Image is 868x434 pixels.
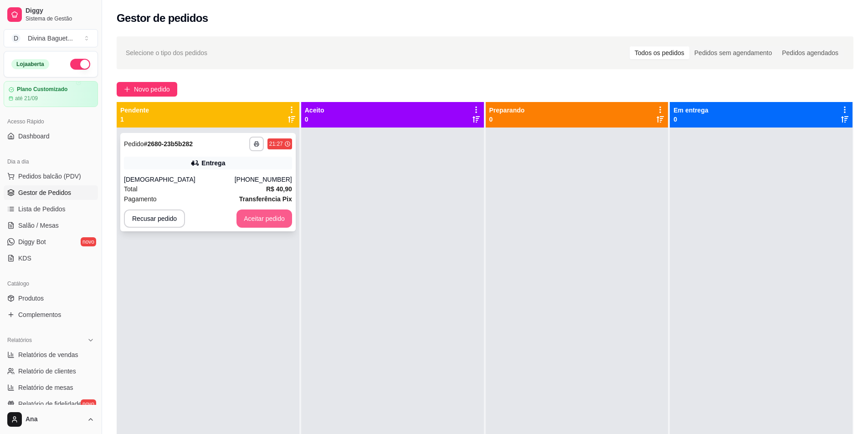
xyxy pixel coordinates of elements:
span: Gestor de Pedidos [18,188,71,197]
p: Aceito [305,106,324,115]
a: Relatório de clientes [4,364,98,378]
div: Acesso Rápido [4,114,98,129]
div: Loja aberta [11,59,49,69]
span: Pedidos balcão (PDV) [18,172,81,181]
button: Ana [4,408,98,430]
span: Novo pedido [134,84,170,94]
button: Alterar Status [70,59,90,70]
article: Plano Customizado [17,86,67,93]
a: Dashboard [4,129,98,143]
span: Relatórios [7,337,32,344]
div: Dia a dia [4,154,98,169]
span: Total [124,184,138,194]
button: Novo pedido [117,82,177,97]
div: [PHONE_NUMBER] [235,175,292,184]
p: Em entrega [673,106,708,115]
h2: Gestor de pedidos [117,11,208,26]
a: Gestor de Pedidos [4,185,98,200]
span: D [11,34,21,43]
button: Pedidos balcão (PDV) [4,169,98,184]
span: Relatórios de vendas [18,350,78,359]
span: Pagamento [124,194,157,204]
span: Sistema de Gestão [26,15,94,22]
span: KDS [18,254,31,263]
span: Produtos [18,294,44,303]
a: Relatório de fidelidadenovo [4,397,98,411]
div: Entrega [201,158,225,168]
button: Recusar pedido [124,209,185,228]
p: Pendente [120,106,149,115]
div: Todos os pedidos [630,46,689,59]
span: Ana [26,415,83,424]
span: Relatório de fidelidade [18,399,82,408]
div: 21:27 [269,140,283,148]
span: Complementos [18,310,61,319]
p: 0 [489,115,525,124]
a: KDS [4,251,98,266]
div: Divina Baguet ... [28,34,73,43]
span: Selecione o tipo dos pedidos [126,48,207,58]
strong: R$ 40,90 [266,185,292,193]
a: Lista de Pedidos [4,202,98,216]
div: Catálogo [4,276,98,291]
p: 1 [120,115,149,124]
a: DiggySistema de Gestão [4,4,98,26]
span: Relatório de clientes [18,367,76,376]
button: Aceitar pedido [236,209,292,228]
div: Pedidos agendados [777,46,843,59]
span: Diggy [26,7,94,15]
span: Salão / Mesas [18,221,59,230]
span: Relatório de mesas [18,383,73,392]
div: Pedidos sem agendamento [689,46,777,59]
article: até 21/09 [15,95,38,102]
strong: Transferência Pix [239,195,292,203]
a: Relatórios de vendas [4,347,98,362]
a: Complementos [4,307,98,322]
span: Lista de Pedidos [18,204,66,214]
strong: # 2680-23b5b282 [144,140,193,148]
p: Preparando [489,106,525,115]
span: plus [124,86,130,92]
p: 0 [305,115,324,124]
button: Select a team [4,29,98,47]
span: Pedido [124,140,144,148]
a: Produtos [4,291,98,306]
a: Plano Customizadoaté 21/09 [4,81,98,107]
a: Salão / Mesas [4,218,98,233]
p: 0 [673,115,708,124]
span: Dashboard [18,132,50,141]
span: Diggy Bot [18,237,46,246]
div: [DEMOGRAPHIC_DATA] [124,175,235,184]
a: Relatório de mesas [4,380,98,395]
a: Diggy Botnovo [4,235,98,249]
